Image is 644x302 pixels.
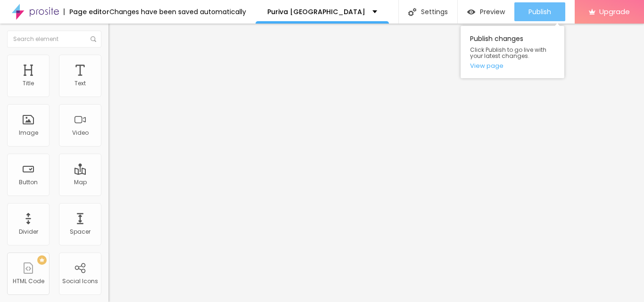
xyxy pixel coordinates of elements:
[599,8,630,16] span: Upgrade
[91,36,96,42] img: Icone
[74,80,86,87] div: Text
[467,8,475,16] img: view-1.svg
[267,8,365,15] p: Puriva [GEOGRAPHIC_DATA]
[62,278,98,285] div: Social Icons
[470,63,555,69] a: View page
[108,24,644,302] iframe: Editor
[13,278,44,285] div: HTML Code
[408,8,416,16] img: Icone
[528,8,551,16] span: Publish
[64,8,109,15] div: Page editor
[514,2,565,21] button: Publish
[480,8,505,16] span: Preview
[7,31,101,48] input: Search element
[458,2,514,21] button: Preview
[19,179,38,186] div: Button
[470,47,555,59] span: Click Publish to go live with your latest changes.
[23,80,34,87] div: Title
[72,130,89,136] div: Video
[74,179,87,186] div: Map
[70,229,91,235] div: Spacer
[461,26,564,78] div: Publish changes
[109,8,246,15] div: Changes have been saved automatically
[19,130,38,136] div: Image
[19,229,38,235] div: Divider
